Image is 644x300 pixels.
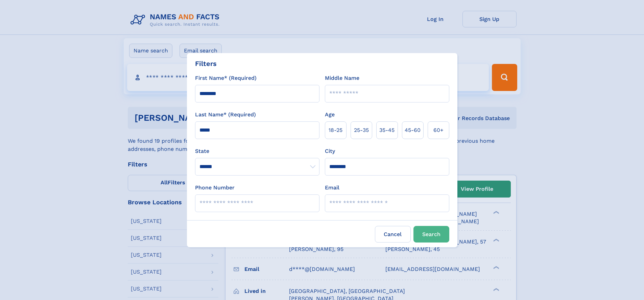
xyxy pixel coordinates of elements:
[195,74,257,82] label: First Name* (Required)
[354,126,369,134] span: 25‑35
[195,59,217,69] div: Filters
[413,226,449,243] button: Search
[379,126,395,134] span: 35‑45
[375,226,411,243] label: Cancel
[195,111,256,119] label: Last Name* (Required)
[325,111,335,119] label: Age
[433,126,444,134] span: 60+
[325,184,339,192] label: Email
[325,147,335,155] label: City
[325,74,359,82] label: Middle Name
[195,147,319,155] label: State
[405,126,421,134] span: 45‑60
[329,126,342,134] span: 18‑25
[195,184,235,192] label: Phone Number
